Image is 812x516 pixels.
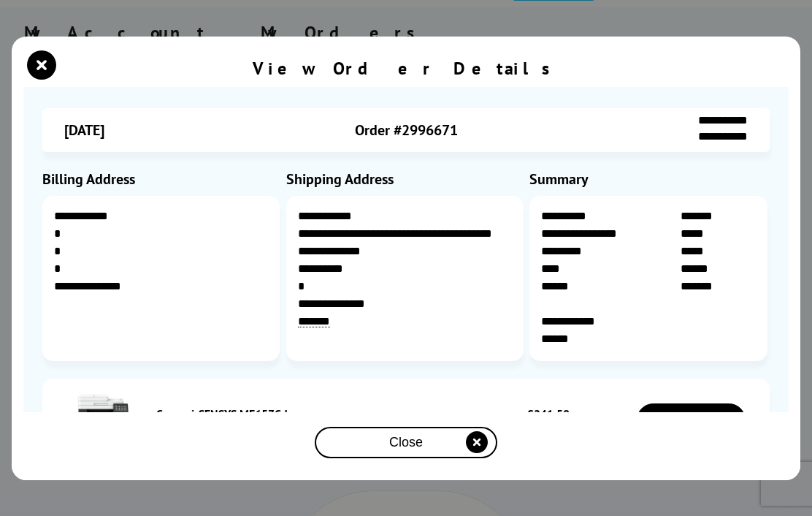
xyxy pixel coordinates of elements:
span: [DATE] [64,121,104,140]
span: £241.58 [527,406,570,421]
div: View Order Details [253,57,559,80]
div: Canon i-SENSYS MF657Cdw [156,406,370,421]
div: Billing Address [42,170,283,189]
span: Order #2996671 [355,121,458,140]
a: View [637,403,746,436]
span: Close [389,435,423,450]
div: Summary [529,170,770,189]
img: Canon i-SENSYS MF657Cdw [77,393,129,444]
div: Shipping Address [286,170,526,189]
button: close modal [315,427,497,458]
button: close modal [31,54,53,76]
